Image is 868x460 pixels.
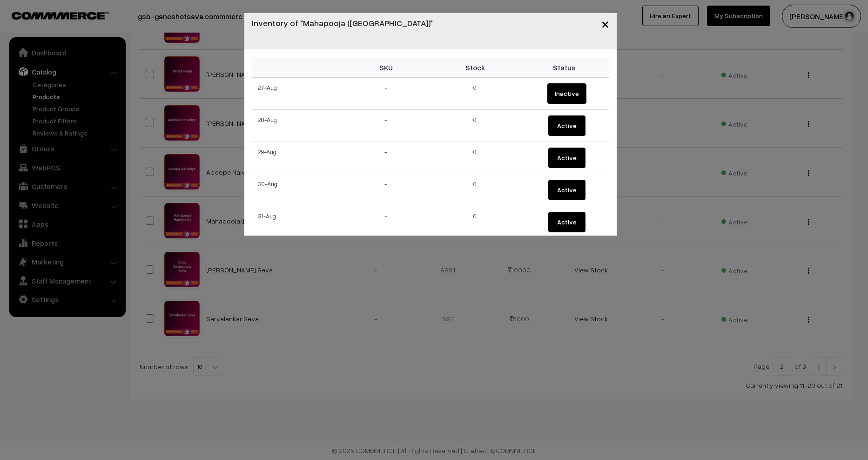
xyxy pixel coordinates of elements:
td: 29-Aug [252,142,342,174]
th: SKU [341,57,431,78]
h4: Inventory of "Mahapooja ([GEOGRAPHIC_DATA])" [252,17,433,29]
td: 30-Aug [252,174,342,206]
td: 0 [431,142,520,174]
button: Inactive [547,83,586,104]
td: 28-Aug [252,110,342,142]
button: Active [548,148,585,168]
th: Stock [431,57,520,78]
td: - [341,174,431,206]
td: - [341,206,431,238]
td: 0 [431,110,520,142]
button: Active [548,180,585,200]
td: 0 [431,174,520,206]
button: Active [548,115,585,136]
td: - [341,78,431,110]
th: Status [520,57,609,78]
span: × [601,15,609,32]
td: 0 [431,206,520,238]
td: - [341,110,431,142]
button: Active [548,212,585,232]
td: 27-Aug [252,78,342,110]
button: Close [594,9,617,38]
td: 0 [431,78,520,110]
td: - [341,142,431,174]
td: 31-Aug [252,206,342,238]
